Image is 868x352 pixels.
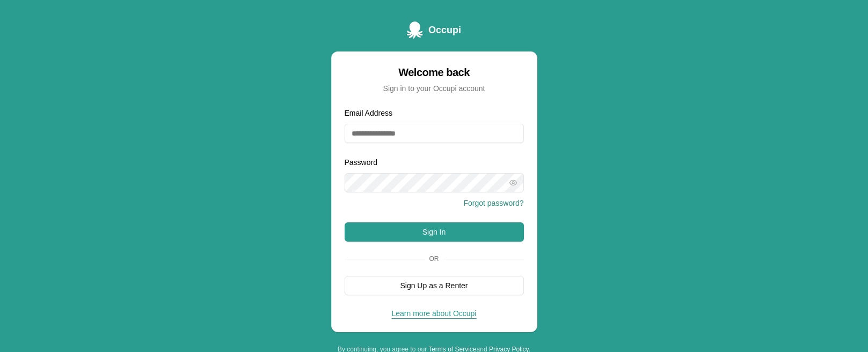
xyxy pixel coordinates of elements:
button: Forgot password? [463,198,523,208]
label: Email Address [345,109,392,117]
button: Sign Up as a Renter [345,276,524,295]
a: Occupi [407,21,461,39]
div: Sign in to your Occupi account [345,83,524,94]
button: Sign In [345,222,524,242]
div: Welcome back [345,65,524,80]
a: Learn more about Occupi [392,309,477,318]
span: Occupi [428,23,461,38]
span: Or [425,254,443,263]
label: Password [345,158,377,167]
